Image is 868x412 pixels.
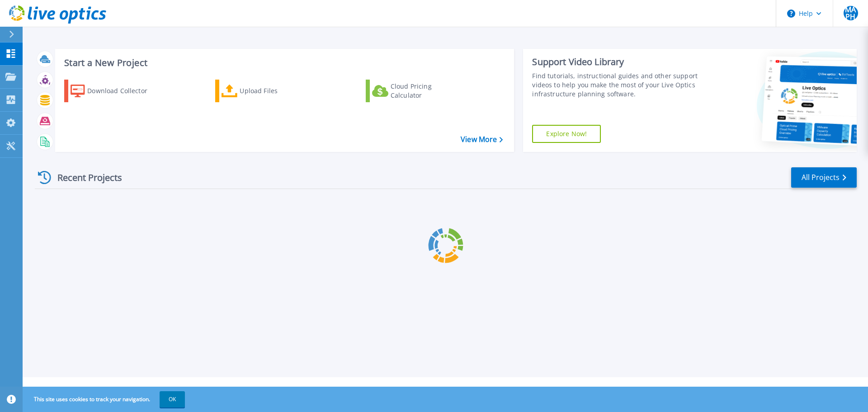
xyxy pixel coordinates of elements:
a: Explore Now! [532,125,601,143]
span: MAPH [844,6,858,20]
a: Upload Files [215,80,316,102]
div: Download Collector [87,82,160,100]
a: Cloud Pricing Calculator [366,80,467,102]
span: This site uses cookies to track your navigation. [25,391,185,407]
div: Find tutorials, instructional guides and other support videos to help you make the most of your L... [532,71,702,99]
a: Download Collector [64,80,165,102]
button: OK [160,391,185,407]
div: Recent Projects [35,166,134,189]
a: All Projects [791,167,857,188]
div: Upload Files [240,82,312,100]
div: Support Video Library [532,56,702,68]
a: View More [461,135,503,144]
h3: Start a New Project [64,58,503,68]
div: Cloud Pricing Calculator [391,82,463,100]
